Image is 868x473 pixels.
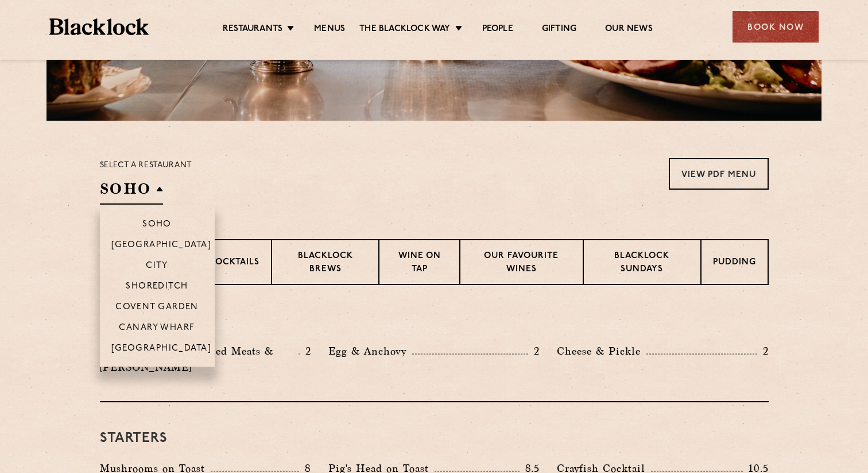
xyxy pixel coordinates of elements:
p: Cocktails [208,256,259,271]
p: Pudding [713,256,756,271]
h2: SOHO [100,179,163,205]
p: 2 [528,344,540,359]
p: Shoreditch [126,282,188,293]
div: Book Now [733,11,819,43]
p: Cheese & Pickle [557,343,646,359]
a: People [482,24,513,36]
a: Gifting [542,24,576,36]
p: [GEOGRAPHIC_DATA] [111,344,212,355]
p: Soho [142,220,172,231]
p: City [146,261,168,272]
p: Blacklock Sundays [595,250,688,277]
p: Blacklock Brews [284,250,367,277]
p: Our favourite wines [472,250,571,277]
a: Menus [314,24,345,36]
img: BL_Textured_Logo-footer-cropped.svg [49,18,149,35]
a: Our News [605,24,653,36]
p: Canary Wharf [119,323,195,334]
p: 2 [300,344,311,359]
p: Select a restaurant [100,158,192,173]
a: Restaurants [223,24,282,36]
p: [GEOGRAPHIC_DATA] [111,240,212,252]
p: 2 [757,344,769,359]
a: View PDF Menu [669,158,769,190]
a: The Blacklock Way [359,24,450,36]
p: Covent Garden [115,302,199,314]
p: Egg & Anchovy [328,343,412,359]
h3: Starters [100,431,769,446]
h3: Pre Chop Bites [100,314,769,329]
p: Wine on Tap [391,250,447,277]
